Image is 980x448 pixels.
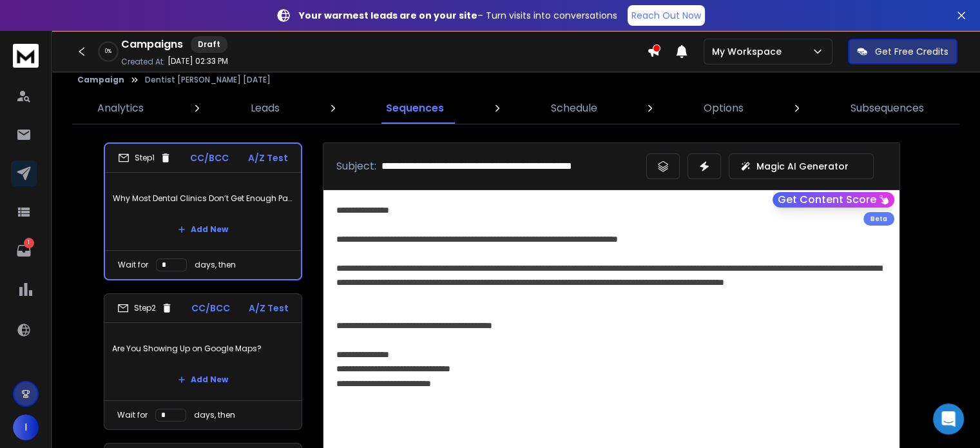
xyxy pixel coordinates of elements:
p: days, then [195,260,236,270]
p: days, then [194,410,235,420]
button: Add New [168,217,238,242]
li: Step1CC/BCCA/Z TestWhy Most Dental Clinics Don’t Get Enough PatientsAdd NewWait fordays, then [104,142,302,280]
p: Wait for [118,260,148,270]
p: Subsequences [850,101,924,116]
a: Schedule [543,93,605,124]
p: Analytics [97,101,144,116]
div: Step 1 [118,152,171,164]
strong: Your warmest leads are on your site [299,9,477,22]
p: Reach Out Now [631,9,701,22]
div: Step 2 [117,302,173,314]
a: Leads [243,93,287,124]
p: Sequences [386,101,444,116]
p: Subject: [336,159,376,174]
p: Are You Showing Up on Google Maps? [112,331,294,367]
a: Options [696,93,751,124]
p: CC/BCC [190,151,229,164]
p: [DATE] 02:33 PM [168,56,228,66]
button: Get Free Credits [848,39,957,64]
button: Add New [168,367,238,393]
p: 1 [24,238,34,248]
p: CC/BCC [191,302,230,315]
a: Analytics [90,93,151,124]
a: Reach Out Now [628,5,705,26]
button: Campaign [77,75,124,85]
button: Magic AI Generator [729,153,874,179]
a: Sequences [378,93,452,124]
p: Options [704,101,744,116]
p: – Turn visits into conversations [299,9,617,22]
p: Get Free Credits [875,45,948,58]
p: Wait for [117,410,148,420]
p: Leads [251,101,280,116]
a: 1 [11,238,37,264]
div: Open Intercom Messenger [933,404,964,434]
img: logo [13,44,39,68]
div: Draft [191,36,227,53]
button: I [13,414,39,440]
p: Dentist [PERSON_NAME] [DATE] [145,75,271,85]
div: Beta [863,212,894,226]
p: My Workspace [712,45,787,58]
p: Created At: [121,57,165,67]
button: Get Content Score [773,192,894,208]
p: Why Most Dental Clinics Don’t Get Enough Patients [113,180,293,217]
li: Step2CC/BCCA/Z TestAre You Showing Up on Google Maps?Add NewWait fordays, then [104,293,302,430]
p: 0 % [105,48,111,55]
p: A/Z Test [248,151,288,164]
a: Subsequences [843,93,932,124]
h1: Campaigns [121,37,183,52]
p: A/Z Test [249,302,289,315]
p: Schedule [551,101,597,116]
p: Magic AI Generator [756,160,849,173]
